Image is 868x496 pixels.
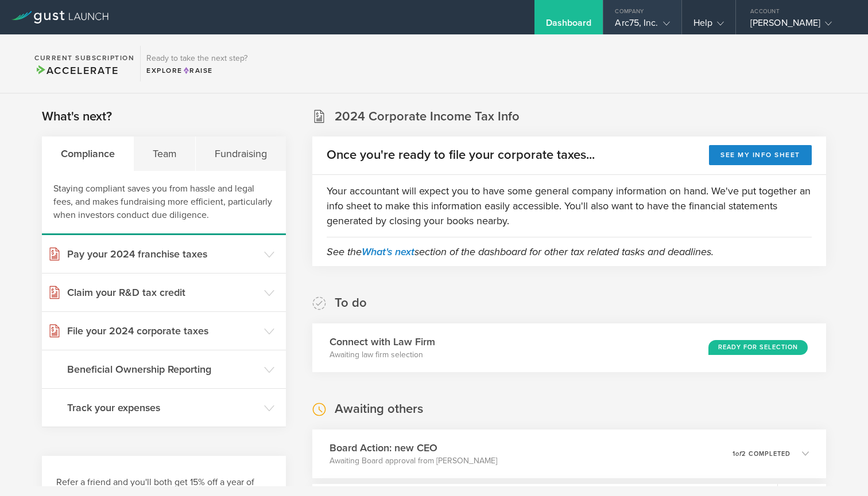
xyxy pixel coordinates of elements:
[196,136,285,171] div: Fundraising
[327,245,714,258] em: See the section of the dashboard for other tax related tasks and deadlines.
[67,285,258,300] h3: Claim your R&D tax credit
[327,147,595,163] h2: Once you're ready to file your corporate taxes...
[42,136,134,171] div: Compliance
[42,108,112,125] h2: What's next?
[735,450,742,458] em: of
[546,17,592,34] div: Dashboard
[335,295,367,311] h2: To do
[42,171,286,235] div: Staying compliant saves you from hassle and legal fees, and makes fundraising more efficient, par...
[733,451,790,457] p: 1 2 completed
[330,455,497,467] p: Awaiting Board approval from [PERSON_NAME]
[615,17,669,34] div: Arc75, Inc.
[134,136,196,171] div: Team
[140,46,253,81] div: Ready to take the next step?ExploreRaise
[335,108,520,125] h2: 2024 Corporate Income Tax Info
[362,245,414,258] a: What's next
[330,440,497,455] h3: Board Action: new CEO
[327,183,812,228] p: Your accountant will expect you to have some general company information on hand. We've put toget...
[312,323,826,372] div: Connect with Law FirmAwaiting law firm selectionReady for Selection
[67,400,258,415] h3: Track your expenses
[146,65,247,76] div: Explore
[708,340,808,355] div: Ready for Selection
[183,67,213,75] span: Raise
[330,349,435,361] p: Awaiting law firm selection
[709,145,812,165] button: See my info sheet
[34,54,134,61] h2: Current Subscription
[34,64,118,77] span: Accelerate
[67,323,258,338] h3: File your 2024 corporate taxes
[330,334,435,349] h3: Connect with Law Firm
[67,247,258,261] h3: Pay your 2024 franchise taxes
[693,17,724,34] div: Help
[750,17,848,34] div: [PERSON_NAME]
[67,362,258,377] h3: Beneficial Ownership Reporting
[146,54,247,63] h3: Ready to take the next step?
[335,401,423,417] h2: Awaiting others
